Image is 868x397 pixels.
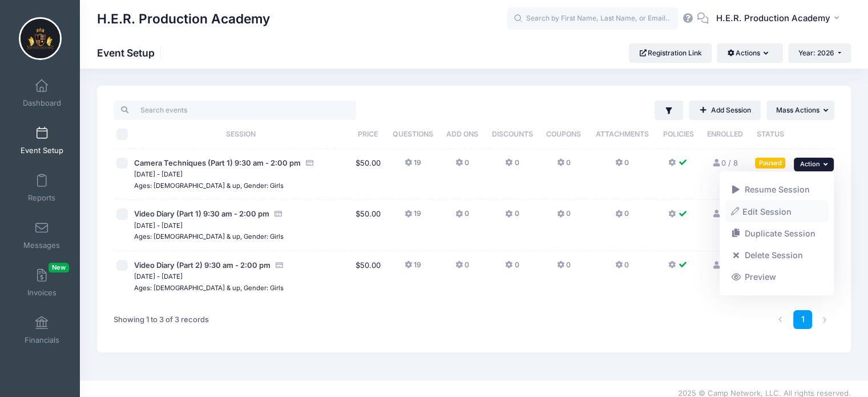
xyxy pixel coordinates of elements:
[794,158,834,171] button: Action
[491,130,532,138] span: Discounts
[446,130,478,138] span: Add Ons
[350,200,386,251] td: $50.00
[134,232,284,240] small: Ages: [DEMOGRAPHIC_DATA] & up, Gender: Girls
[557,260,571,276] button: 0
[350,120,386,149] th: Price
[114,307,209,333] div: Showing 1 to 3 of 3 records
[134,158,301,167] span: Camera Techniques (Part 1) 9:30 am - 2:00 pm
[546,130,581,138] span: Coupons
[49,263,69,272] span: New
[788,43,851,63] button: Year: 2026
[507,7,678,30] input: Search by First Name, Last Name, or Email...
[725,266,829,288] a: Preview
[386,120,441,149] th: Questions
[455,208,469,225] button: 0
[134,272,183,280] small: [DATE] - [DATE]
[793,310,812,329] a: 1
[97,47,164,59] h1: Event Setup
[800,160,820,168] span: Action
[776,106,819,114] span: Mass Actions
[588,120,656,149] th: Attachments
[440,120,485,149] th: Add Ons
[725,223,829,244] a: Duplicate Session
[131,120,350,149] th: Session
[798,49,834,57] span: Year: 2026
[28,193,55,203] span: Reports
[393,130,433,138] span: Questions
[134,170,183,178] small: [DATE] - [DATE]
[19,17,62,60] img: H.E.R. Production Academy
[615,260,629,276] button: 0
[596,130,649,138] span: Attachments
[405,208,421,225] button: 19
[709,6,851,32] button: H.E.R. Production Academy
[749,120,791,149] th: Status
[134,284,284,292] small: Ages: [DEMOGRAPHIC_DATA] & up, Gender: Girls
[725,244,829,266] a: Delete Session
[97,6,270,32] h1: H.E.R. Production Academy
[405,260,421,276] button: 19
[700,120,749,149] th: Enrolled
[134,182,284,190] small: Ages: [DEMOGRAPHIC_DATA] & up, Gender: Girls
[712,209,738,218] a: 0 / 8
[629,43,712,63] a: Registration Link
[15,73,69,113] a: Dashboard
[15,215,69,255] a: Messages
[725,179,829,200] a: Resume Session
[455,158,469,174] button: 0
[134,209,269,218] span: Video Diary (Part 1) 9:30 am - 2:00 pm
[485,120,540,149] th: Discounts
[27,288,56,298] span: Invoices
[615,158,629,174] button: 0
[505,158,519,174] button: 0
[540,120,588,149] th: Coupons
[23,98,61,108] span: Dashboard
[134,222,183,230] small: [DATE] - [DATE]
[134,260,271,270] span: Video Diary (Part 2) 9:30 am - 2:00 pm
[274,262,284,269] i: Accepting Credit Card Payments
[656,120,700,149] th: Policies
[15,121,69,161] a: Event Setup
[712,260,738,270] a: 0 / 8
[350,251,386,302] td: $50.00
[15,310,69,350] a: Financials
[663,130,694,138] span: Policies
[21,146,63,155] span: Event Setup
[305,159,314,167] i: Accepting Credit Card Payments
[273,210,282,218] i: Accepting Credit Card Payments
[716,12,830,25] span: H.E.R. Production Academy
[350,149,386,200] td: $50.00
[615,208,629,225] button: 0
[557,158,571,174] button: 0
[25,335,59,345] span: Financials
[15,168,69,208] a: Reports
[712,158,738,167] a: 0 / 8
[455,260,469,276] button: 0
[689,101,761,120] a: Add Session
[717,43,782,63] button: Actions
[766,101,834,120] button: Mass Actions
[725,200,829,222] a: Edit Session
[114,101,356,120] input: Search events
[557,208,571,225] button: 0
[505,208,519,225] button: 0
[755,158,785,169] div: Paused
[23,240,60,250] span: Messages
[405,158,421,174] button: 19
[15,263,69,303] a: InvoicesNew
[505,260,519,276] button: 0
